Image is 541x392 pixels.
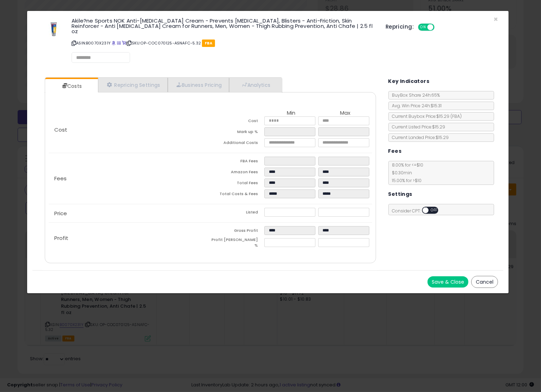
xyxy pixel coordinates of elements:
a: Your listing only [122,40,126,46]
p: Fees [49,176,210,181]
span: OFF [429,207,440,213]
td: Amazon Fees [210,168,264,179]
img: 31R97E1IMCL._SL60_.jpg [43,18,64,39]
span: BuyBox Share 24h: 65% [389,92,440,98]
td: Additional Costs [210,138,264,149]
span: $15.29 [437,113,462,119]
button: Cancel [471,276,498,288]
a: BuyBox page [112,40,116,46]
td: Listed [210,208,264,219]
a: Costs [45,79,97,93]
span: Current Listed Price: $15.29 [389,124,445,130]
h5: Fees [388,147,402,156]
a: Business Pricing [168,78,229,92]
p: ASIN: B0070X231Y | SKU: OP-COC070125-ASNAFC-5.32 [72,37,375,49]
span: $0.30 min [389,170,412,176]
p: Cost [49,127,210,133]
span: 15.00 % for > $10 [389,177,422,183]
td: FBA Fees [210,157,264,168]
span: FBA [202,40,215,47]
td: Cost [210,116,264,127]
td: Total Fees [210,179,264,189]
span: Current Landed Price: $15.29 [389,134,449,140]
th: Min [264,110,318,116]
th: Max [318,110,372,116]
td: Mark up % [210,127,264,138]
h3: Akile?ne Sports NOK Anti-[MEDICAL_DATA] Cream - Prevents [MEDICAL_DATA], Blisters - Anti-Friction... [72,18,375,34]
span: ( FBA ) [451,113,462,119]
h5: Repricing: [386,24,414,30]
span: Consider CPT: [389,208,448,214]
td: Profit [PERSON_NAME] % [210,237,264,250]
td: Total Costs & Fees [210,189,264,200]
td: Gross Profit [210,226,264,237]
span: 8.00 % for <= $10 [389,162,424,183]
a: Repricing Settings [98,78,168,92]
button: Save & Close [428,276,468,288]
h5: Key Indicators [388,77,430,86]
a: All offer listings [117,40,121,46]
span: OFF [434,24,445,30]
p: Profit [49,235,210,241]
span: Current Buybox Price: [389,113,462,119]
a: Analytics [229,78,281,92]
span: Avg. Win Price 24h: $15.31 [389,103,442,109]
span: ON [419,24,428,30]
p: Price [49,211,210,216]
span: × [493,14,498,24]
h5: Settings [388,190,412,199]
